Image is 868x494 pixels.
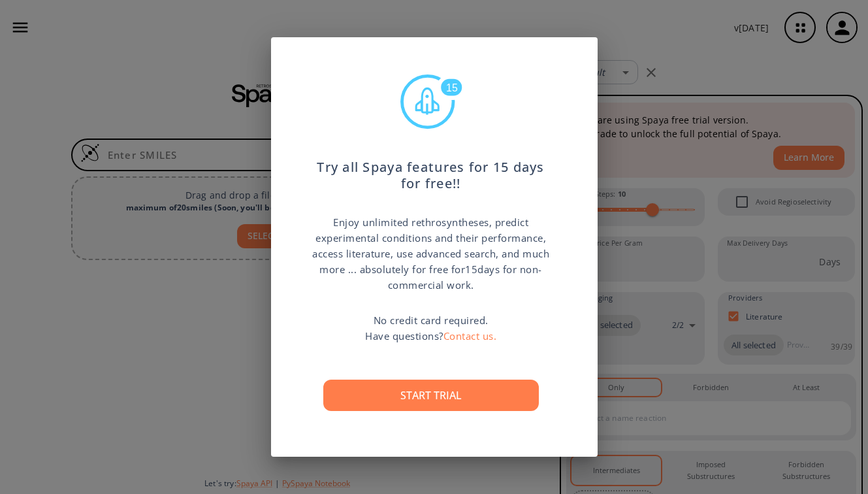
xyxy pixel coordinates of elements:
text: 15 [446,82,458,93]
p: Enjoy unlimited rethrosyntheses, predict experimental conditions and their performance, access li... [310,214,552,293]
p: Try all Spaya features for 15 days for free!! [310,146,552,192]
p: No credit card required. Have questions? [365,312,496,344]
a: Contact us. [443,329,497,342]
button: Start trial [323,380,539,411]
